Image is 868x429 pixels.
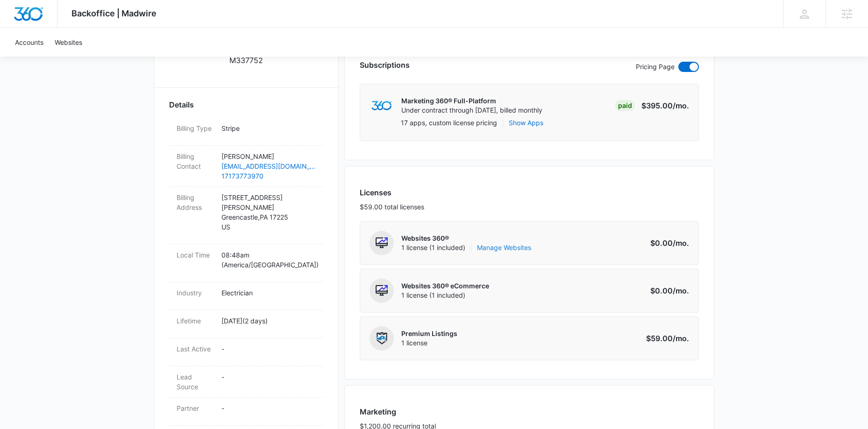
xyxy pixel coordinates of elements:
p: $59.00 [645,333,689,344]
p: - [221,403,316,413]
p: Pricing Page [636,62,675,72]
p: $395.00 [641,100,689,111]
dt: Lifetime [177,316,214,326]
div: Local Time08:48am (America/[GEOGRAPHIC_DATA]) [169,244,323,282]
div: Lifetime[DATE](2 days) [169,310,323,338]
p: 08:48am ( America/[GEOGRAPHIC_DATA] ) [221,250,316,270]
span: /mo. [673,286,689,295]
p: Websites 360® eCommerce [401,281,489,291]
span: /mo. [673,101,689,110]
dt: Billing Contact [177,151,214,171]
h3: Licenses [360,187,424,198]
p: 17 apps, custom license pricing [401,118,497,128]
p: [PERSON_NAME] [221,151,316,161]
span: Backoffice | Madwire [71,8,157,18]
div: Paid [615,100,635,111]
div: Billing Address[STREET_ADDRESS][PERSON_NAME]Greencastle,PA 17225US [169,187,323,244]
p: [STREET_ADDRESS][PERSON_NAME] Greencastle , PA 17225 US [221,193,316,232]
p: $0.00 [645,285,689,296]
dt: Partner [177,403,214,413]
a: [EMAIL_ADDRESS][DOMAIN_NAME] [221,161,316,171]
div: Partner- [169,398,323,426]
p: Websites 360® [401,234,531,243]
dt: Lead Source [177,372,214,392]
p: - [221,372,316,382]
p: Stripe [221,123,316,133]
button: Show Apps [509,118,543,128]
span: 1 license (1 included) [401,243,531,252]
p: Under contract through [DATE], billed monthly [401,106,542,115]
p: Premium Listings [401,329,457,338]
div: Last Active- [169,338,323,366]
span: Details [169,99,194,110]
p: $59.00 total licenses [360,202,424,212]
h3: Subscriptions [360,59,410,71]
span: /mo. [673,238,689,248]
a: 17173773970 [221,171,316,181]
p: Electrician [221,288,316,298]
div: Billing TypeStripe [169,118,323,146]
img: marketing360Logo [371,101,391,111]
p: $0.00 [645,237,689,249]
a: Accounts [9,28,49,57]
p: Marketing 360® Full-Platform [401,96,542,106]
dt: Local Time [177,250,214,260]
div: Billing Contact[PERSON_NAME][EMAIL_ADDRESS][DOMAIN_NAME]17173773970 [169,146,323,187]
dt: Last Active [177,344,214,354]
h3: Marketing [360,406,436,417]
div: Lead Source- [169,366,323,398]
span: /mo. [673,334,689,343]
span: 1 license [401,338,457,348]
p: M337752 [229,55,263,66]
span: 1 license (1 included) [401,291,489,300]
div: IndustryElectrician [169,282,323,310]
p: [DATE] ( 2 days ) [221,316,316,326]
dt: Industry [177,288,214,298]
a: Websites [49,28,88,57]
a: Manage Websites [477,243,531,252]
p: - [221,344,316,354]
dt: Billing Type [177,123,214,133]
dt: Billing Address [177,193,214,212]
